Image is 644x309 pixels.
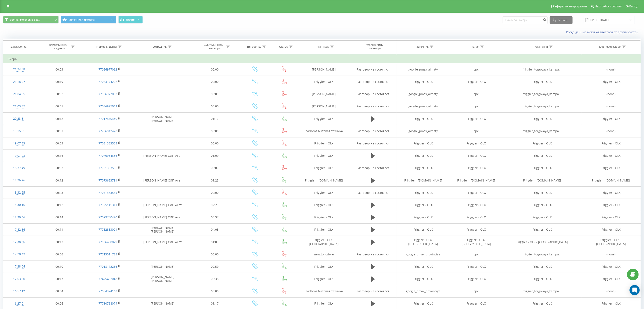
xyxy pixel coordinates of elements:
[8,213,30,222] div: 18:20:46
[8,262,30,271] div: 17:28:04
[582,100,641,112] td: (none)
[98,203,117,207] a: 77025115311
[298,223,350,236] td: Friggier - OLX
[397,248,450,261] td: google_pmax_provinciya
[98,240,117,244] a: 77066490029
[503,199,582,211] td: Friggier - OLX
[118,16,143,24] button: График
[98,265,117,269] a: 77018172266
[35,76,84,88] td: 00:19
[35,285,84,297] td: 00:04
[8,226,30,234] div: 17:42:36
[98,252,117,256] a: 77713011725
[152,45,167,48] div: Сотрудник
[190,125,239,137] td: 00:00
[8,90,30,98] div: 21:04:35
[357,104,389,108] span: Разговор не состоялся
[98,154,117,158] a: 77076964336
[35,236,84,248] td: 00:12
[98,117,117,121] a: 77017440440
[397,187,450,199] td: Friggier - OLX
[98,141,117,145] a: 77051333555
[503,223,582,236] td: Friggier - OLX
[582,125,641,137] td: (none)
[450,211,503,223] td: Friggier - OLX
[629,5,638,8] span: Выход
[566,30,641,34] a: Когда данные могут отличаться от других систем
[582,273,641,285] td: Friggier - OLX
[298,199,350,211] td: Friggier - OLX
[397,125,450,137] td: google_pmax_almaty
[503,174,582,187] td: Friggier - [DOMAIN_NAME]
[450,236,503,248] td: Friggier - OLX - [GEOGRAPHIC_DATA]
[190,174,239,187] td: 01:23
[397,174,450,187] td: Friggier - [DOMAIN_NAME]
[397,76,450,88] td: Friggier - OLX
[450,137,503,150] td: Friggier - OLX
[8,152,30,160] div: 19:07:03
[450,88,503,100] td: cpc
[523,252,562,256] span: friggier_torgovaya_kampa...
[98,166,117,170] a: 77051333555
[450,248,503,261] td: cpc
[450,174,503,187] td: Friggier - [DOMAIN_NAME]
[190,113,239,125] td: 01:16
[11,45,26,48] div: Дата звонка
[582,187,641,199] td: Friggier - OLX
[450,162,503,174] td: Friggier - OLX
[582,63,641,76] td: (none)
[135,223,190,236] td: [PERSON_NAME] [PERSON_NAME]
[582,88,641,100] td: (none)
[8,299,30,308] div: 16:27:01
[8,287,30,295] div: 16:57:12
[10,18,40,21] span: Звонки входящие с са...
[298,285,350,297] td: leadbros бытовая техника
[190,162,239,174] td: 00:00
[190,150,239,162] td: 01:09
[135,150,190,162] td: [PERSON_NAME] СИП Асет
[35,261,84,273] td: 00:10
[98,277,117,281] a: 77475432048
[98,227,117,231] a: 77752853001
[135,211,190,223] td: [PERSON_NAME] СИП Асет
[35,150,84,162] td: 00:16
[553,5,587,8] span: Реферальная программа
[279,45,288,48] div: Статус
[202,43,225,50] div: Длительность разговора
[503,273,582,285] td: Friggier - OLX
[8,201,30,209] div: 18:30:16
[8,275,30,283] div: 17:03:30
[8,139,30,148] div: 19:07:53
[35,125,84,137] td: 00:07
[397,137,450,150] td: Friggier - OLX
[190,88,239,100] td: 00:00
[397,223,450,236] td: Friggier - OLX
[190,187,239,199] td: 00:00
[535,45,548,48] div: Кампания
[98,215,117,219] a: 77079730490
[582,248,641,261] td: (none)
[357,80,389,84] span: Разговор не состоялся
[357,141,389,145] span: Разговор не состоялся
[523,104,562,108] span: friggier_torgovaya_kampa...
[416,45,429,48] div: Источник
[298,236,350,248] td: Friggier - OLX - [GEOGRAPHIC_DATA]
[503,261,582,273] td: Friggier - OLX
[397,236,450,248] td: Friggier - OLX - [GEOGRAPHIC_DATA]
[503,187,582,199] td: Friggier - OLX
[357,191,389,195] span: Разговор не состоялся
[98,80,117,84] a: 77073174202
[450,76,503,88] td: Friggier - OLX
[397,273,450,285] td: Friggier - OLX
[190,76,239,88] td: 00:00
[47,43,70,50] div: Длительность ожидания
[450,150,503,162] td: Friggier - OLX
[298,88,350,100] td: [PERSON_NAME]
[190,100,239,112] td: 00:00
[98,129,117,133] a: 77786842470
[3,16,59,24] button: Звонки входящие с са...
[35,63,84,76] td: 00:03
[98,104,117,108] a: 77056977062
[397,63,450,76] td: google_pmax_almaty
[35,88,84,100] td: 00:03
